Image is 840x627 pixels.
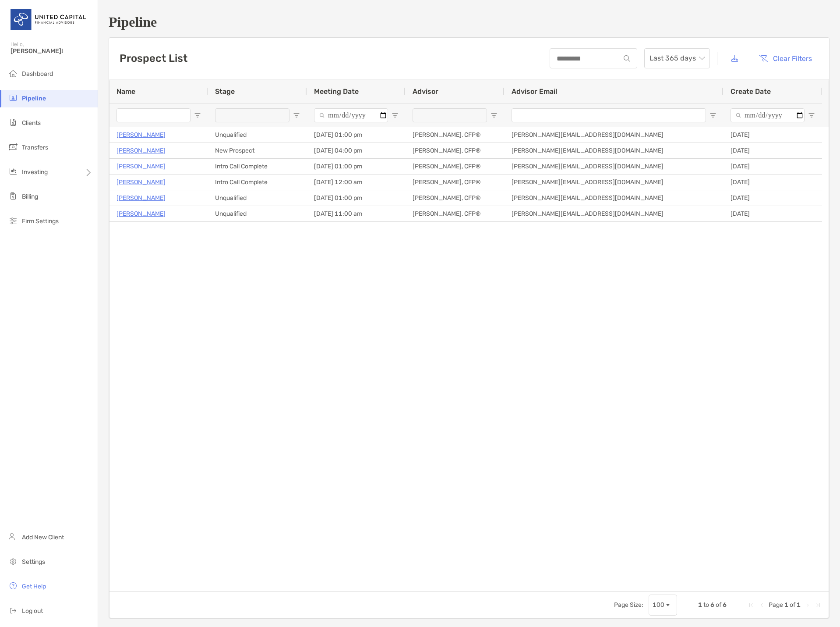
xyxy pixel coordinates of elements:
button: Open Filter Menu [392,112,399,119]
img: get-help icon [8,581,18,591]
div: [PERSON_NAME], CFP® [406,143,505,158]
span: Transfers [22,144,48,151]
div: [PERSON_NAME][EMAIL_ADDRESS][DOMAIN_NAME] [505,143,724,158]
div: [DATE] 01:00 pm [307,190,406,206]
span: Last 365 days [649,49,705,68]
button: Open Filter Menu [293,112,300,119]
a: [PERSON_NAME] [116,177,166,188]
button: Open Filter Menu [194,112,201,119]
span: Firm Settings [22,217,59,225]
input: Advisor Email Filter Input [512,108,706,122]
div: Last Page [815,602,822,609]
div: New Prospect [208,143,307,158]
span: Advisor [413,87,438,96]
div: [DATE] [724,127,822,142]
img: firm-settings icon [8,215,18,226]
div: [DATE] [724,159,822,174]
span: to [703,601,709,609]
button: Open Filter Menu [709,112,716,119]
div: [DATE] [724,175,822,190]
div: First Page [748,602,755,609]
span: Pipeline [22,95,46,102]
div: [PERSON_NAME][EMAIL_ADDRESS][DOMAIN_NAME] [505,175,724,190]
h1: Pipeline [109,14,829,30]
span: Add New Client [22,534,64,541]
img: add_new_client icon [8,531,18,542]
img: United Capital Logo [11,4,87,35]
div: [DATE] [724,206,822,221]
button: Open Filter Menu [491,112,498,119]
div: [DATE] 01:00 pm [307,159,406,174]
span: Settings [22,558,45,566]
span: Dashboard [22,70,53,78]
div: [DATE] 12:00 am [307,175,406,190]
a: [PERSON_NAME] [116,208,166,219]
span: [PERSON_NAME]! [11,47,92,55]
img: logout icon [8,605,18,616]
span: Clients [22,119,41,127]
div: [PERSON_NAME], CFP® [406,127,505,142]
span: Billing [22,193,38,200]
div: [PERSON_NAME], CFP® [406,206,505,221]
div: Page Size [649,595,677,616]
span: Name [116,87,135,96]
span: 1 [797,601,801,609]
div: [PERSON_NAME], CFP® [406,190,505,206]
div: [PERSON_NAME][EMAIL_ADDRESS][DOMAIN_NAME] [505,127,724,142]
span: 1 [698,601,702,609]
img: transfers icon [8,142,18,152]
a: [PERSON_NAME] [116,145,166,156]
span: 6 [710,601,714,609]
div: Unqualified [208,206,307,221]
span: Stage [215,87,235,96]
button: Clear Filters [752,49,819,68]
span: Meeting Date [314,87,359,96]
div: [PERSON_NAME][EMAIL_ADDRESS][DOMAIN_NAME] [505,159,724,174]
span: of [716,601,721,609]
div: Unqualified [208,127,307,142]
div: [DATE] 04:00 pm [307,143,406,158]
div: [DATE] [724,143,822,158]
div: [PERSON_NAME], CFP® [406,175,505,190]
div: Page Size: [614,601,643,609]
span: Create Date [731,87,771,96]
img: dashboard icon [8,68,18,78]
div: [DATE] [724,190,822,206]
a: [PERSON_NAME] [116,161,166,172]
span: 6 [723,601,727,609]
img: billing icon [8,191,18,201]
span: 1 [784,601,788,609]
div: Intro Call Complete [208,175,307,190]
div: [PERSON_NAME], CFP® [406,159,505,174]
div: [DATE] 11:00 am [307,206,406,221]
input: Name Filter Input [116,108,191,122]
div: Unqualified [208,190,307,206]
img: settings icon [8,556,18,566]
input: Meeting Date Filter Input [314,108,388,122]
button: Open Filter Menu [808,112,815,119]
div: Intro Call Complete [208,159,307,174]
a: [PERSON_NAME] [116,129,166,140]
a: [PERSON_NAME] [116,192,166,203]
h3: Prospect List [120,52,187,64]
div: Next Page [804,602,811,609]
span: Page [769,601,783,609]
span: Investing [22,168,48,176]
img: pipeline icon [8,93,18,103]
img: clients icon [8,117,18,128]
span: Get Help [22,583,46,590]
div: Previous Page [758,602,765,609]
img: investing icon [8,166,18,177]
img: input icon [624,55,630,62]
div: [DATE] 01:00 pm [307,127,406,142]
div: 100 [653,601,664,609]
div: [PERSON_NAME][EMAIL_ADDRESS][DOMAIN_NAME] [505,206,724,221]
span: of [790,601,795,609]
input: Create Date Filter Input [731,108,805,122]
div: [PERSON_NAME][EMAIL_ADDRESS][DOMAIN_NAME] [505,190,724,206]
